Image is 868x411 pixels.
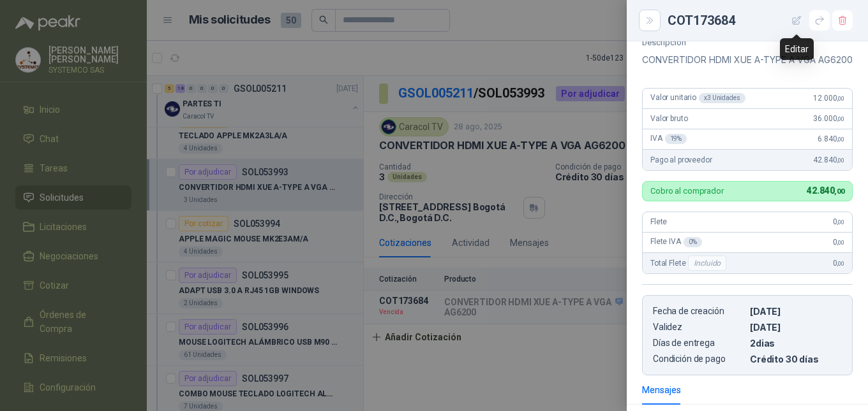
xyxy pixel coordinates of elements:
span: ,00 [837,157,844,164]
span: Pago al proveedor [650,155,712,164]
span: 36.000 [813,114,844,123]
span: Flete IVA [650,237,702,247]
span: ,00 [837,260,844,267]
button: Close [642,13,657,28]
span: 42.840 [807,185,844,196]
span: Valor bruto [650,114,687,123]
div: 0 % [684,237,702,247]
p: Días de entrega [653,338,745,349]
div: Incluido [688,256,726,271]
p: Condición de pago [653,354,745,364]
span: 0 [833,259,844,268]
span: ,00 [837,136,844,143]
span: ,00 [837,219,844,226]
span: 0 [833,217,844,226]
span: 6.840 [818,134,844,143]
span: ,00 [837,239,844,246]
span: Total Flete [650,256,729,271]
span: 0 [833,238,844,247]
p: Fecha de creación [653,306,745,317]
div: Editar [780,38,814,60]
p: Validez [653,322,745,333]
span: Flete [650,217,667,226]
div: 19 % [665,134,687,144]
div: COT173684 [668,10,853,31]
p: CONVERTIDOR HDMI XUE A-TYPE A VGA AG6200 [642,52,853,68]
p: Cobro al comprador [650,187,724,195]
p: 2 dias [750,338,842,349]
div: x 3 Unidades [699,93,745,103]
span: ,00 [837,115,844,122]
span: IVA [650,134,687,144]
span: ,00 [834,187,844,196]
p: [DATE] [750,306,842,317]
span: 42.840 [813,155,844,164]
p: [DATE] [750,322,842,333]
span: Valor unitario [650,93,745,103]
p: Crédito 30 días [750,354,842,364]
p: Descripción [642,38,853,47]
div: Mensajes [642,383,681,397]
span: 12.000 [813,94,844,103]
span: ,00 [837,95,844,102]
